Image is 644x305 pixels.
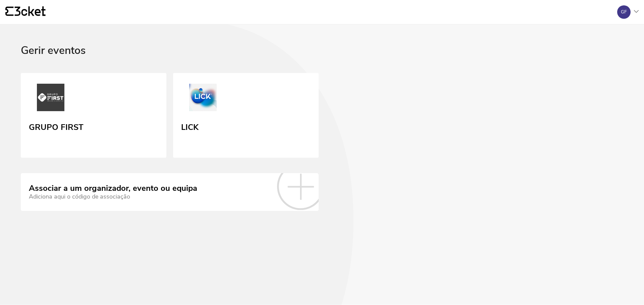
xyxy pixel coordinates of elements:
div: GF [621,9,627,15]
div: Associar a um organizador, evento ou equipa [29,184,197,193]
a: GRUPO FIRST GRUPO FIRST [21,73,166,158]
a: {' '} [5,6,46,18]
a: LICK LICK [173,73,319,158]
img: LICK [181,84,225,114]
g: {' '} [5,7,13,16]
div: Gerir eventos [21,45,623,73]
div: LICK [181,120,199,132]
img: GRUPO FIRST [29,84,72,114]
a: Associar a um organizador, evento ou equipa Adiciona aqui o código de associação [21,173,319,211]
div: Adiciona aqui o código de associação [29,193,197,200]
div: GRUPO FIRST [29,120,84,132]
